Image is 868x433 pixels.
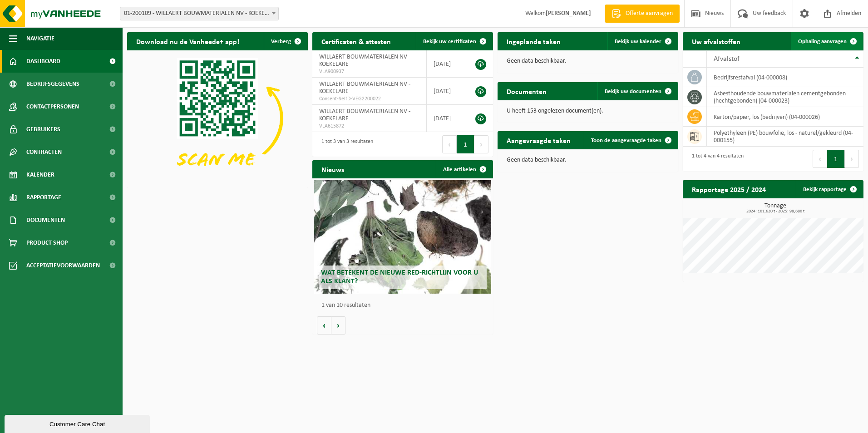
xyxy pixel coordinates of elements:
a: Offerte aanvragen [605,5,680,23]
span: Toon de aangevraagde taken [591,138,661,143]
a: Bekijk uw certificaten [416,32,492,50]
span: Offerte aanvragen [623,9,675,18]
p: Geen data beschikbaar. [507,157,669,163]
button: Previous [442,135,457,153]
span: Bedrijfsgegevens [26,73,79,95]
a: Bekijk rapportage [796,180,863,198]
td: asbesthoudende bouwmaterialen cementgebonden (hechtgebonden) (04-000023) [707,87,863,107]
h3: Tonnage [687,203,863,214]
div: 1 tot 3 van 3 resultaten [317,134,373,154]
span: Acceptatievoorwaarden [26,254,100,277]
span: Contracten [26,141,62,163]
h2: Uw afvalstoffen [683,32,750,50]
span: Gebruikers [26,118,60,141]
span: WILLAERT BOUWMATERIALEN NV - KOEKELARE [319,81,410,95]
span: Dashboard [26,50,60,73]
td: bedrijfsrestafval (04-000008) [707,68,863,87]
p: 1 van 10 resultaten [321,302,488,309]
span: Bekijk uw documenten [605,89,661,94]
iframe: chat widget [5,413,152,433]
p: Geen data beschikbaar. [507,58,669,64]
a: Bekijk uw documenten [597,82,677,100]
a: Ophaling aanvragen [791,32,863,50]
span: Bekijk uw certificaten [423,39,476,44]
td: karton/papier, los (bedrijven) (04-000026) [707,107,863,127]
span: Kalender [26,163,54,186]
span: Contactpersonen [26,95,79,118]
button: Next [474,135,488,153]
td: [DATE] [427,78,466,105]
a: Bekijk uw kalender [607,32,677,50]
h2: Ingeplande taken [498,32,570,50]
span: WILLAERT BOUWMATERIALEN NV - KOEKELARE [319,54,410,68]
button: Next [845,150,859,168]
span: 2024: 101,620 t - 2025: 98,680 t [687,209,863,214]
button: 1 [457,135,474,153]
span: Afvalstof [714,55,740,63]
span: VLA615872 [319,123,419,130]
span: Rapportage [26,186,61,209]
button: 1 [827,150,845,168]
h2: Rapportage 2025 / 2024 [683,180,775,198]
button: Vorige [317,316,331,335]
h2: Documenten [498,82,556,100]
span: Documenten [26,209,65,231]
h2: Certificaten & attesten [312,32,400,50]
img: Download de VHEPlus App [127,50,308,186]
span: Verberg [271,39,291,44]
td: [DATE] [427,50,466,78]
span: Bekijk uw kalender [615,39,661,44]
span: WILLAERT BOUWMATERIALEN NV - KOEKELARE [319,108,410,122]
h2: Download nu de Vanheede+ app! [127,32,248,50]
span: 01-200109 - WILLAERT BOUWMATERIALEN NV - KOEKELARE [120,7,279,20]
td: polyethyleen (PE) bouwfolie, los - naturel/gekleurd (04-000155) [707,127,863,147]
h2: Nieuws [312,160,353,178]
strong: [PERSON_NAME] [546,10,591,17]
div: 1 tot 4 van 4 resultaten [687,149,744,169]
span: VLA900937 [319,68,419,75]
a: Alle artikelen [436,160,492,178]
h2: Aangevraagde taken [498,131,580,149]
a: Toon de aangevraagde taken [584,131,677,149]
td: [DATE] [427,105,466,132]
span: Consent-SelfD-VEG2200022 [319,95,419,103]
span: 01-200109 - WILLAERT BOUWMATERIALEN NV - KOEKELARE [120,7,278,20]
a: Wat betekent de nieuwe RED-richtlijn voor u als klant? [314,180,491,294]
span: Wat betekent de nieuwe RED-richtlijn voor u als klant? [321,269,478,285]
button: Volgende [331,316,345,335]
span: Navigatie [26,27,54,50]
span: Ophaling aanvragen [798,39,847,44]
button: Previous [813,150,827,168]
p: U heeft 153 ongelezen document(en). [507,108,669,114]
button: Verberg [264,32,307,50]
span: Product Shop [26,231,68,254]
